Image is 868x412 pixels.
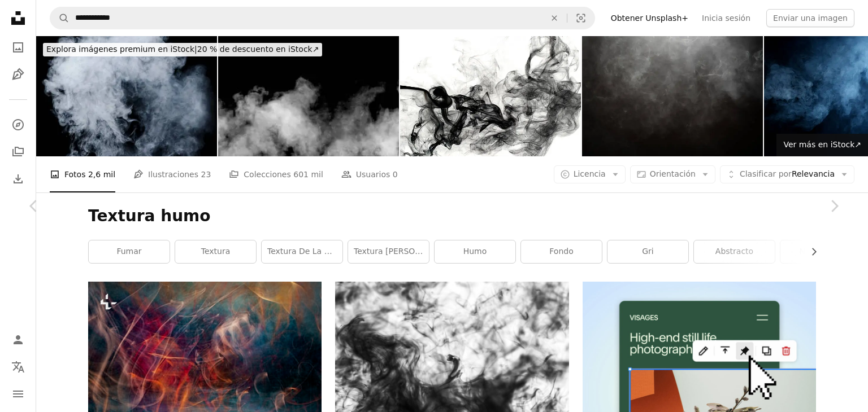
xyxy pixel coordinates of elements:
a: Obtener Unsplash+ [604,9,695,27]
button: Idioma [7,356,29,378]
a: Usuarios 0 [341,156,398,192]
span: Clasificar por [740,169,792,178]
a: Colecciones 601 mil [229,156,323,192]
span: Licencia [574,169,606,178]
button: Búsqueda visual [567,7,594,29]
a: Ilustraciones 23 [133,156,211,192]
span: 0 [393,168,398,181]
a: Explora imágenes premium en iStock|20 % de descuento en iStock↗ [36,36,329,63]
a: Una imagen borrosa de un montón de objetos de diferentes colores [88,354,322,364]
img: Negro, para fumadores [400,36,581,156]
span: Orientación [650,169,696,178]
button: Buscar en Unsplash [50,7,70,29]
span: Explora imágenes premium en iStock | [46,45,197,54]
a: Textura de la nube [262,240,342,263]
a: textura [PERSON_NAME] [348,240,429,263]
button: Borrar [542,7,567,29]
a: Iniciar sesión / Registrarse [7,328,29,351]
a: naturaleza [780,240,861,263]
a: gri [607,240,688,263]
button: Orientación [630,165,715,183]
a: fumar [89,240,170,263]
a: Ver más en iStock↗ [776,134,868,156]
a: abstracto [694,240,775,263]
a: textura [175,240,256,263]
span: 601 mil [293,168,323,181]
a: Explorar [7,113,29,136]
a: Colecciones [7,141,29,163]
a: Ilustraciones [7,63,29,86]
img: El humo contra el fondo negro [582,36,763,156]
button: Clasificar porRelevancia [720,165,854,183]
a: humo [435,240,515,263]
button: Menú [7,383,29,405]
a: Fotos [7,36,29,59]
span: Ver más en iStock ↗ [783,140,861,149]
img: Un dramático vapor o humo en blanco y negro, perfecto para fondos artísticos y elementos de diseño [218,36,399,156]
span: Relevancia [740,169,835,180]
button: Licencia [554,165,626,183]
a: Siguiente [800,152,868,260]
form: Encuentra imágenes en todo el sitio [50,7,595,29]
span: 23 [201,168,211,181]
a: Inicia sesión [695,9,757,27]
img: Humo blanco sobre fondo negro [36,36,217,156]
a: Pintura abstracta en blanco y negro [335,364,568,374]
h1: Textura humo [88,206,816,226]
button: Enviar una imagen [766,9,854,27]
span: 20 % de descuento en iStock ↗ [46,45,319,54]
a: fondo [521,240,602,263]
